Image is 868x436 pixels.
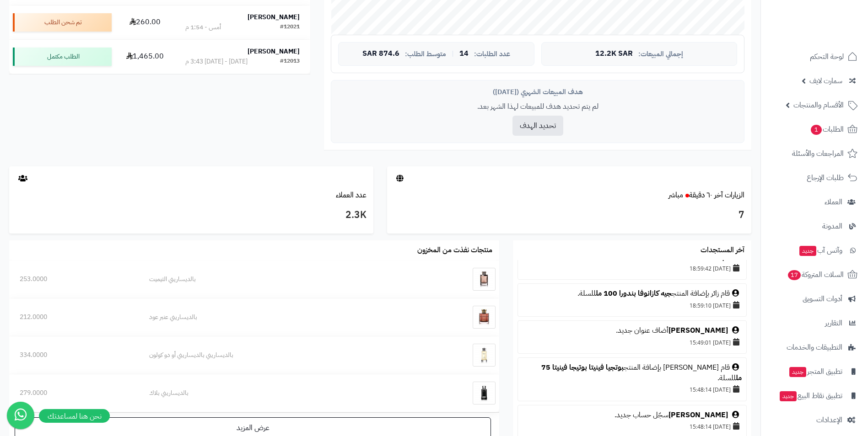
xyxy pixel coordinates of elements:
[766,215,863,237] a: المدونة
[766,361,863,383] a: تطبيق المتجرجديد
[669,409,728,420] a: [PERSON_NAME]
[474,50,510,58] span: عدد الطلبات:
[792,147,844,160] span: المراجعات والأسئلة
[523,299,742,312] div: [DATE] 18:59:10
[20,388,128,398] div: 279.0000
[638,50,683,58] span: إجمالي المبيعات:
[825,317,842,330] span: التقارير
[595,50,633,58] span: 12.2K SAR
[766,312,863,334] a: التقارير
[394,207,744,223] h3: 7
[473,344,496,367] img: بالديساريني بالديساريني أو دو كولون
[523,325,742,336] div: أضاف عنوان جديد.
[20,275,128,284] div: 253.0000
[766,239,863,261] a: وآتس آبجديد
[541,362,742,383] a: بوتجيا فينيتا بوتيجا فينيتا 75 مل
[787,270,801,281] span: 17
[185,23,221,32] div: أمس - 1:54 م
[523,336,742,349] div: [DATE] 15:49:01
[766,167,863,189] a: طلبات الإرجاع
[766,118,863,140] a: الطلبات1
[523,410,742,420] div: سجّل حساب جديد.
[417,246,492,255] h3: منتجات نفذت من المخزون
[523,383,742,396] div: [DATE] 15:48:14
[338,87,737,97] div: هدف المبيعات الشهري ([DATE])
[816,414,842,426] span: الإعدادات
[13,48,112,66] div: الطلب مكتمل
[810,123,844,136] span: الطلبات
[766,336,863,358] a: التطبيقات والخدمات
[523,262,742,275] div: [DATE] 18:59:42
[799,246,816,256] span: جديد
[512,116,563,136] button: تحديد الهدف
[16,207,367,223] h3: 2.3K
[473,268,496,291] img: بالديساريني التيميت
[793,99,844,112] span: الأقسام والمنتجات
[779,389,842,402] span: تطبيق نقاط البيع
[115,5,174,39] td: 260.00
[807,171,844,184] span: طلبات الإرجاع
[115,40,174,74] td: 1,465.00
[766,385,863,407] a: تطبيق نقاط البيعجديد
[523,420,742,433] div: [DATE] 15:48:14
[523,362,742,383] div: قام [PERSON_NAME] بإضافة المنتج للسلة.
[149,351,409,360] div: بالديساريني بالديساريني أو دو كولون
[788,365,842,378] span: تطبيق المتجر
[798,244,842,257] span: وآتس آب
[701,246,744,255] h3: آخر المستجدات
[766,191,863,213] a: العملاء
[669,190,683,201] small: مباشر
[766,46,863,68] a: لوحة التحكم
[473,306,496,329] img: بالديساريني عنبر عود
[787,341,842,354] span: التطبيقات والخدمات
[13,13,112,32] div: تم شحن الطلب
[766,264,863,286] a: السلات المتروكة17
[336,190,367,201] a: عدد العملاء
[822,220,842,233] span: المدونة
[780,391,797,401] span: جديد
[766,288,863,310] a: أدوات التسويق
[809,74,842,87] span: سمارت لايف
[452,50,454,57] span: |
[248,47,300,56] strong: [PERSON_NAME]
[803,292,842,305] span: أدوات التسويق
[825,196,842,208] span: العملاء
[20,351,128,360] div: 334.0000
[473,382,496,404] img: بالديساريني بلاك
[766,143,863,165] a: المراجعات والأسئلة
[149,275,409,284] div: بالديساريني التيميت
[149,388,409,398] div: بالديساريني بلاك
[766,409,863,431] a: الإعدادات
[669,325,728,336] a: [PERSON_NAME]
[459,50,469,58] span: 14
[149,313,409,322] div: بالديساريني عنبر عود
[20,313,128,322] div: 212.0000
[405,50,446,58] span: متوسط الطلب:
[787,268,844,281] span: السلات المتروكة
[810,50,844,63] span: لوحة التحكم
[523,288,742,299] div: قام زائر بإضافة المنتج للسلة.
[806,19,859,38] img: logo-2.png
[669,190,744,201] a: الزيارات آخر ٦٠ دقيقةمباشر
[810,125,822,135] span: 1
[248,12,300,22] strong: [PERSON_NAME]
[596,288,672,299] a: جيه كازانوفا بندورا 100 مل
[789,367,806,377] span: جديد
[280,23,300,32] div: #12021
[280,57,300,66] div: #12013
[338,101,737,112] p: لم يتم تحديد هدف للمبيعات لهذا الشهر بعد.
[185,57,248,66] div: [DATE] - [DATE] 3:43 م
[362,50,399,58] span: 874.6 SAR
